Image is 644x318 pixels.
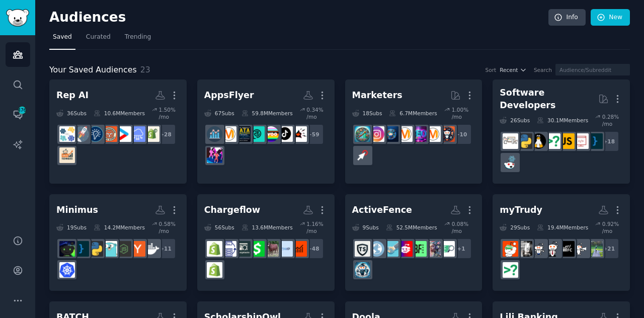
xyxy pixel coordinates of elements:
img: FinancialCareers [559,241,575,257]
div: Search [534,66,552,73]
div: Minimus [56,204,98,216]
img: generativeAI [425,241,441,257]
img: chargebacks [235,241,251,257]
div: 0.34 % /mo [306,106,327,120]
div: 14.2M Members [94,220,145,234]
div: + 48 [303,238,324,259]
img: woocommerce [263,126,279,142]
a: Marketers18Subs6.7MMembers1.00% /mo+10socialmediamarketingSEODigitalMarketingdigital_marketingIns... [345,79,482,184]
input: Audience/Subreddit [555,64,630,75]
img: AnalyticsAutomation [207,147,222,163]
img: InstagramMarketing [369,126,384,142]
div: 0.58 % /mo [159,220,180,234]
img: BusinessAnalytics [249,126,265,142]
div: Marketers [352,89,403,102]
span: Your Saved Audiences [49,64,137,76]
img: PaymentProcessing [221,241,236,257]
div: 26 Sub s [500,113,530,127]
div: + 11 [155,238,176,259]
span: 23 [140,65,150,74]
img: Accounting [503,241,518,257]
img: hiring [531,241,546,257]
img: Dropshipping_Guide [207,241,222,257]
div: 19.4M Members [537,220,588,234]
a: ActiveFence9Subs52.5MMembers0.08% /mo+1jobboardsearchgenerativeAIbattlefield2042cybersecuritytech... [345,194,482,291]
img: news [369,241,384,257]
div: Sort [486,66,497,73]
img: socialmedia [439,126,455,142]
img: cscareerquestions [545,133,560,149]
img: learnpython [503,133,518,149]
img: GoogleAnalytics [221,126,236,142]
img: startup [116,126,131,142]
div: + 59 [303,124,324,145]
div: 18 Sub s [352,106,382,120]
div: + 1 [451,238,472,259]
img: linux [531,133,546,149]
img: PPC [355,147,370,163]
a: Saved [49,29,75,50]
img: TikTokMarketing [277,126,293,142]
a: AppsFlyer67Subs59.8MMembers0.34% /mo+59TikTokAdsTikTokMarketingwoocommerceBusinessAnalyticsLearnD... [197,79,335,184]
img: kubernetes [59,262,75,278]
div: + 10 [451,124,472,145]
div: 59.8M Members [242,106,293,120]
img: salestechniques [59,147,75,163]
img: TikTokAds [291,126,307,142]
a: Trending [121,29,154,50]
div: 0.92 % /mo [602,220,623,234]
img: DigitalMarketing [397,126,413,142]
img: SalesOperations [59,126,75,142]
span: Curated [86,33,111,42]
div: + 28 [155,124,176,145]
div: 1.16 % /mo [306,220,327,234]
a: Curated [83,29,114,50]
img: programming [587,133,603,149]
div: 29 Sub s [500,220,530,234]
div: Rep AI [56,89,89,102]
a: Rep AI36Subs10.6MMembers1.50% /mo+28AutomateShopifySaaSstartupEntrepreneurRideAlongEntrepreneursh... [49,79,187,184]
img: javascript [559,133,575,149]
div: 19 Sub s [56,220,87,234]
img: technology [383,241,398,257]
a: myTrudy29Subs19.4MMembers0.92% /mo+21findapathfreelance_forhireFinancialCareersCareer_Advicehirin... [493,194,630,291]
div: 36 Sub s [56,106,87,120]
div: myTrudy [500,204,542,216]
a: Minimus19Subs14.2MMembers0.58% /mo+11dockerycombinatornodegolangPythonprogrammingSecurityCareerAd... [49,194,187,291]
div: + 21 [598,238,619,259]
div: 1.50 % /mo [159,106,180,120]
h2: Audiences [49,10,548,26]
div: 0.08 % /mo [452,220,475,234]
div: 9 Sub s [352,220,379,234]
img: startups [73,126,89,142]
img: Career_Advice [545,241,560,257]
div: 10.6M Members [94,106,145,120]
img: webdev [573,133,589,149]
div: 1.00 % /mo [452,106,475,120]
img: battlefield2042 [411,241,427,257]
img: Entrepreneurship [88,126,103,142]
img: node [116,241,131,257]
img: marketing [425,126,441,142]
div: AppsFlyer [204,89,254,102]
img: analytics [207,126,222,142]
img: reactjs [503,154,518,170]
div: Chargeflow [204,204,260,216]
img: trustandsafetypros [355,262,370,278]
img: AllAboutPayments [277,241,293,257]
img: Affiliatemarketing [355,126,370,142]
img: TrustAndSafety [355,241,370,257]
span: Saved [53,33,72,42]
div: 67 Sub s [204,106,234,120]
button: Recent [500,66,527,73]
img: freelance_forhire [573,241,589,257]
img: SEO [411,126,427,142]
img: findapath [587,241,603,257]
a: New [591,9,630,26]
div: Software Developers [500,87,598,111]
span: 476 [18,107,27,114]
img: LearnDataAnalytics [235,126,251,142]
span: Recent [500,66,518,73]
img: docker [144,241,159,257]
div: 13.6M Members [242,220,293,234]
